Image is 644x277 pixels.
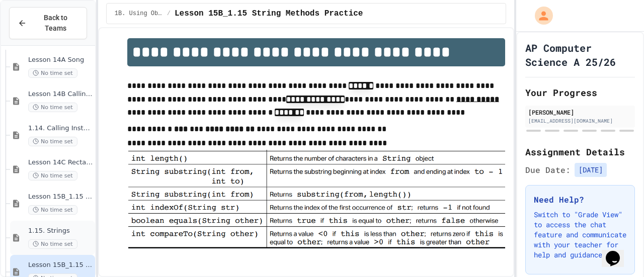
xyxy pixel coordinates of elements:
[115,10,163,18] span: 1B. Using Objects and Methods
[28,137,77,146] span: No time set
[528,108,632,117] div: [PERSON_NAME]
[28,124,93,133] span: 1.14. Calling Instance Methods
[9,7,87,39] button: Back to Teams
[28,56,93,64] span: Lesson 14A Song
[575,163,607,177] span: [DATE]
[28,193,93,201] span: Lesson 15B_1.15 String Methods Demonstration
[28,90,93,99] span: Lesson 14B Calling Methods with Parameters
[525,85,635,100] h2: Your Progress
[525,41,635,69] h1: AP Computer Science A 25/26
[33,13,78,34] span: Back to Teams
[525,164,571,176] span: Due Date:
[534,210,626,260] p: Switch to "Grade View" to access the chat feature and communicate with your teacher for help and ...
[524,4,555,27] div: My Account
[28,103,77,112] span: No time set
[602,237,634,267] iframe: chat widget
[28,158,93,167] span: Lesson 14C Rectangle
[28,261,93,269] span: Lesson 15B_1.15 String Methods Practice
[175,8,363,20] span: Lesson 15B_1.15 String Methods Practice
[525,145,635,159] h2: Assignment Details
[28,239,77,249] span: No time set
[28,171,77,180] span: No time set
[534,194,626,206] h3: Need Help?
[167,10,171,18] span: /
[28,205,77,215] span: No time set
[28,227,93,235] span: 1.15. Strings
[528,117,632,125] div: [EMAIL_ADDRESS][DOMAIN_NAME]
[28,68,77,78] span: No time set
